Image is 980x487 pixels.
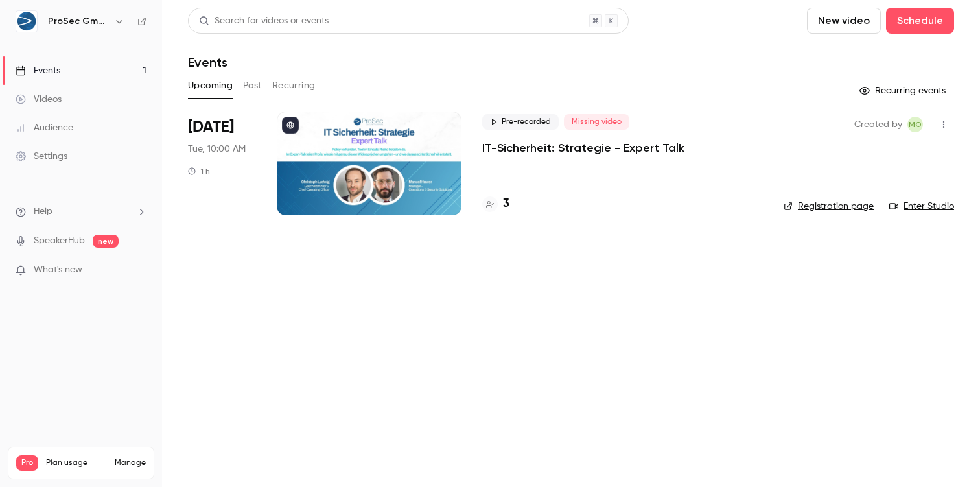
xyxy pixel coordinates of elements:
li: help-dropdown-opener [16,205,146,219]
div: Events [16,64,60,77]
span: Missing video [564,114,629,130]
span: new [93,235,119,248]
span: What's new [34,263,82,277]
h4: 3 [503,195,509,213]
img: ProSec GmbH [16,11,37,32]
button: Recurring [272,75,316,96]
div: Search for videos or events [199,14,329,28]
button: Upcoming [188,75,233,96]
div: Videos [16,93,62,106]
span: Created by [854,117,902,132]
div: Settings [16,150,67,163]
span: Help [34,205,52,219]
div: 1 h [188,166,210,176]
button: Schedule [886,8,954,34]
a: Registration page [784,200,874,213]
span: [DATE] [188,117,234,137]
h1: Events [188,54,227,70]
a: Manage [115,458,146,468]
span: Tue, 10:00 AM [188,143,246,156]
h6: ProSec GmbH [48,15,109,28]
span: MO [909,117,922,132]
button: Recurring events [854,80,954,101]
div: Audience [16,121,73,134]
span: Pro [16,455,38,471]
span: Pre-recorded [482,114,559,130]
span: MD Operative [907,117,923,132]
button: New video [807,8,881,34]
div: Sep 23 Tue, 10:00 AM (Europe/Berlin) [188,112,256,215]
span: Plan usage [46,458,107,468]
a: Enter Studio [889,200,954,213]
a: SpeakerHub [34,234,85,248]
a: IT-Sicherheit: Strategie - Expert Talk [482,140,684,156]
button: Past [243,75,262,96]
a: 3 [482,195,509,213]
